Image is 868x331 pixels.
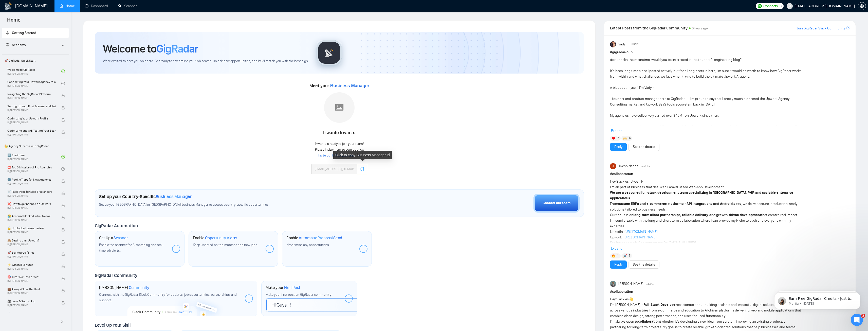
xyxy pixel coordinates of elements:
[7,292,56,295] span: By [PERSON_NAME]
[610,41,616,47] img: Vadym
[614,262,622,267] a: Reply
[618,281,643,287] span: [PERSON_NAME]
[7,163,61,175] a: ⛔ Top 3 Mistakes of Pro AgenciesBy[PERSON_NAME]
[61,130,65,134] span: lock
[286,243,329,247] span: Never miss any opportunities.
[633,262,655,267] a: See the details
[611,246,622,251] span: Expand
[643,303,677,307] strong: Full-Stack Developer
[763,3,779,9] span: Connects:
[533,194,580,213] button: Contact our team
[7,151,61,162] a: 1️⃣ Start HereBy[PERSON_NAME]
[629,253,630,258] span: 1
[7,226,56,231] span: 🔓 Unblocked cases: review
[61,82,65,85] span: check-circle
[324,92,355,123] img: placeholder.png
[7,250,56,255] span: 🚀 Sell Yourself First
[610,58,625,62] span: @channel
[7,97,56,100] span: By [PERSON_NAME]
[61,216,65,219] span: lock
[610,25,688,31] span: Latest Posts from the GigRadar Community
[610,171,849,177] h1: # collaboration
[103,42,198,56] h1: Welcome to
[317,40,342,65] img: gigradar-logo.png
[758,4,762,8] img: upwork-logo.png
[22,15,87,140] span: Earn Free GigRadar Credits - Just by Sharing Your Story! 💬 Want more credits for sending proposal...
[610,281,616,287] img: Owais Ahmed
[612,254,615,258] img: 🔥
[299,235,342,240] span: Automatic Proposal Send
[7,66,61,77] a: Welcome to GigRadarBy[PERSON_NAME]
[3,16,25,27] span: Home
[7,109,56,112] span: By [PERSON_NAME]
[638,319,661,324] strong: collaborations
[95,273,137,278] span: GigRadar Community
[95,223,138,229] span: GigRadar Automation
[610,57,802,152] div: in the meantime, would you be interested in the founder’s engineering blog? It’s been long time s...
[858,2,866,10] button: setting
[7,243,56,246] span: By [PERSON_NAME]
[629,143,659,151] button: See the details
[284,285,300,290] span: First Post
[61,118,65,122] span: lock
[129,285,149,290] span: Community
[318,153,361,158] a: Invite our BM to your team →
[632,42,638,47] span: [DATE]
[611,129,622,133] span: Expand
[687,202,741,206] strong: API integrations and Android apps
[858,4,866,8] a: setting
[7,206,56,210] span: By [PERSON_NAME]
[61,277,65,280] span: lock
[623,136,627,140] img: 🙌
[286,235,342,240] h1: Enable
[95,322,131,328] span: Level Up Your Skill
[99,285,149,290] h1: [PERSON_NAME]
[12,31,36,35] span: Getting Started
[266,285,300,290] h1: Make your
[7,194,56,197] span: By [PERSON_NAME]
[641,164,651,168] span: 5:58 AM
[7,262,56,267] span: ⚡ Win in 5 Minutes
[61,191,65,195] span: lock
[6,43,9,47] span: fund-projection-screen
[330,83,369,88] span: Business Manager
[618,42,629,47] span: Vadym
[633,213,761,217] strong: long-term client partnerships, reliable delivery, and growth-driven development
[311,129,367,137] div: Irwanto Irwanto
[7,201,56,206] span: ❌ How to get banned on Upwork
[610,260,627,269] button: Reply
[85,4,108,8] a: dashboardDashboard
[7,133,56,136] span: By [PERSON_NAME]
[7,299,56,304] span: 🎥 Look & Sound Pro
[7,182,56,185] span: By [PERSON_NAME]
[315,142,364,146] span: Irwanto is ready to join your team!
[22,20,87,24] p: Message from Mariia, sent 2d ago
[360,167,364,171] span: copy
[357,164,367,174] button: copy
[61,204,65,207] span: lock
[7,304,56,307] span: By [PERSON_NAME]
[7,78,61,89] a: Connecting Your Upwork Agency to GigRadarBy[PERSON_NAME]
[7,189,56,194] span: ☠️ Fatal Traps for Solo Freelancers
[114,235,128,240] span: Scanner
[99,243,163,253] span: Enable the scanner for AI matching and real-time job alerts.
[614,144,622,150] a: Reply
[612,136,615,140] img: ❤️
[7,177,56,182] span: 🌚 Rookie Traps for New Agencies
[629,260,659,269] button: See the details
[610,190,793,200] strong: We are a seasoned full-stack development team specializing in [GEOGRAPHIC_DATA], PHP, and scalabl...
[7,255,56,258] span: By [PERSON_NAME]
[7,92,56,97] span: Navigating the GigRadar Platform
[61,155,65,159] span: check-circle
[205,235,237,240] span: Opportunity Alerts
[103,59,308,64] span: We're excited to have you on board. Get ready to streamline your job search, unlock new opportuni...
[61,94,65,97] span: lock
[797,26,845,31] a: Join GigRadar Slack Community
[61,289,65,292] span: lock
[7,116,56,121] span: Optimizing Your Upwork Profile
[2,56,68,66] span: 🚀 GigRadar Quick Start
[7,231,56,234] span: By [PERSON_NAME]
[4,2,12,10] img: logo
[156,194,192,199] span: Business Manager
